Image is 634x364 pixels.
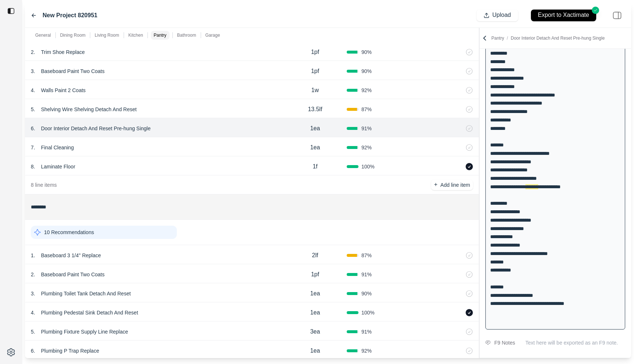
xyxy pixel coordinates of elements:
p: 2lf [312,251,318,260]
p: 7 . [31,144,35,151]
span: 90 % [361,48,372,56]
p: 1ea [310,143,320,152]
p: 1ea [310,308,320,317]
p: 2 . [31,271,35,278]
p: Upload [492,11,511,19]
p: 1 . [31,252,35,259]
p: General [35,32,51,38]
p: 13.5lf [308,105,322,114]
p: 4 . [31,309,35,316]
p: Dining Room [60,32,85,38]
p: Laminate Floor [38,161,78,172]
p: 1ea [310,124,320,133]
p: Baseboard Paint Two Coats [38,269,108,280]
span: 91 % [361,125,372,132]
button: Export to Xactimate [524,6,603,25]
p: 2 . [31,48,35,56]
label: New Project 820951 [43,11,97,20]
span: 100 % [361,163,375,170]
span: 87 % [361,252,372,259]
p: 6 . [31,347,35,354]
p: 3ea [310,327,320,336]
span: 90 % [361,68,372,75]
span: 92 % [361,347,372,354]
p: Walls Paint 2 Coats [38,85,89,95]
p: Kitchen [128,32,143,38]
p: Plumbing P Trap Replace [38,346,102,356]
p: 1w [311,86,319,95]
button: Export to Xactimate [531,10,596,21]
button: Upload [477,10,518,21]
p: Export to Xactimate [538,11,589,19]
p: 5 . [31,328,35,335]
img: right-panel.svg [609,7,625,23]
span: Door Interior Detach And Reset Pre-hung Single [511,36,605,41]
p: Baseboard Paint Two Coats [38,66,108,76]
p: 1f [313,162,317,171]
p: 10 Recommendations [44,229,94,236]
p: 3 . [31,68,35,75]
p: Door Interior Detach And Reset Pre-hung Single [38,123,154,134]
p: Shelving Wire Shelving Detach And Reset [38,104,140,114]
span: 91 % [361,271,372,278]
p: Baseboard 3 1/4'' Replace [38,250,104,261]
p: Final Cleaning [38,142,77,153]
p: 8 line items [31,181,57,189]
p: 4 . [31,87,35,94]
p: Pantry [491,35,605,41]
p: 1pf [311,67,319,76]
p: Garage [205,32,220,38]
p: Plumbing Pedestal Sink Detach And Reset [38,307,141,318]
p: Plumbing Fixture Supply Line Replace [38,327,131,337]
span: 100 % [361,309,375,316]
p: 3 . [31,290,35,297]
span: 91 % [361,328,372,335]
span: / [504,36,511,41]
p: 1pf [311,270,319,279]
p: Trim Shoe Replace [38,47,88,57]
img: toggle sidebar [7,7,15,15]
p: Plumbing Toilet Tank Detach And Reset [38,288,134,299]
p: 5 . [31,106,35,113]
p: Text here will be exported as an F9 note. [525,339,625,346]
p: Bathroom [177,32,196,38]
img: comment [485,341,491,345]
p: Pantry [154,32,167,38]
div: F9 Notes [494,338,515,347]
span: 92 % [361,87,372,94]
p: 1ea [310,346,320,355]
p: 1pf [311,48,319,57]
p: 8 . [31,163,35,170]
span: 87 % [361,106,372,113]
p: 6 . [31,125,35,132]
p: Living Room [95,32,119,38]
p: Add line item [440,181,470,189]
span: 92 % [361,144,372,151]
p: + [434,181,437,189]
span: 90 % [361,290,372,297]
button: +Add line item [431,180,473,190]
p: 1ea [310,289,320,298]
